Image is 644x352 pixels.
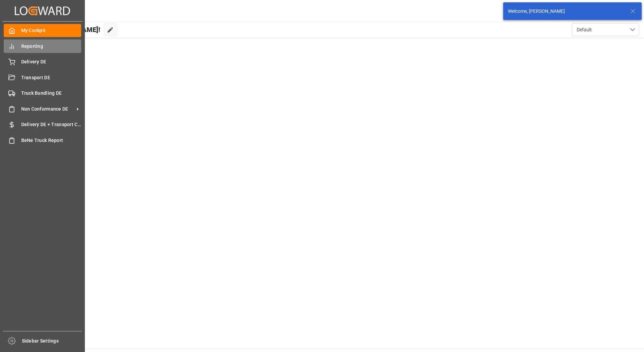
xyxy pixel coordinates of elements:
span: Sidebar Settings [22,338,82,345]
span: Delivery DE [21,58,82,65]
span: Non Conformance DE [21,106,74,113]
span: Default [577,26,592,33]
a: Reporting [4,39,81,53]
a: My Cockpit [4,24,81,37]
a: BeNe Truck Report [4,134,81,147]
span: Delivery DE + Transport Cost [21,121,82,128]
a: Delivery DE + Transport Cost [4,118,81,131]
span: Reporting [21,43,82,50]
a: Transport DE [4,71,81,84]
span: Hello [PERSON_NAME]! [28,23,100,36]
span: Truck Bundling DE [21,90,82,97]
button: open menu [572,23,639,36]
a: Truck Bundling DE [4,87,81,100]
a: Delivery DE [4,55,81,68]
span: My Cockpit [21,27,82,34]
span: BeNe Truck Report [21,137,82,144]
span: Transport DE [21,74,82,81]
div: Welcome, [PERSON_NAME] [508,8,624,15]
